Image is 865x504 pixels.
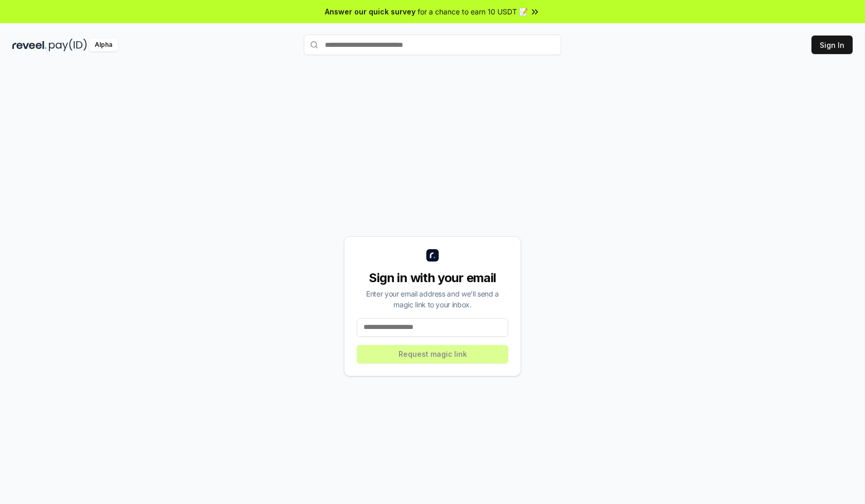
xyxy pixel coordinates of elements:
[357,288,508,310] div: Enter your email address and we’ll send a magic link to your inbox.
[325,6,416,17] span: Answer our quick survey
[12,39,47,51] img: reveel_dark
[426,249,439,262] img: logo_small
[811,36,853,54] button: Sign In
[89,39,118,51] div: Alpha
[418,6,528,17] span: for a chance to earn 10 USDT 📝
[49,39,87,51] img: pay_id
[357,270,508,286] div: Sign in with your email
